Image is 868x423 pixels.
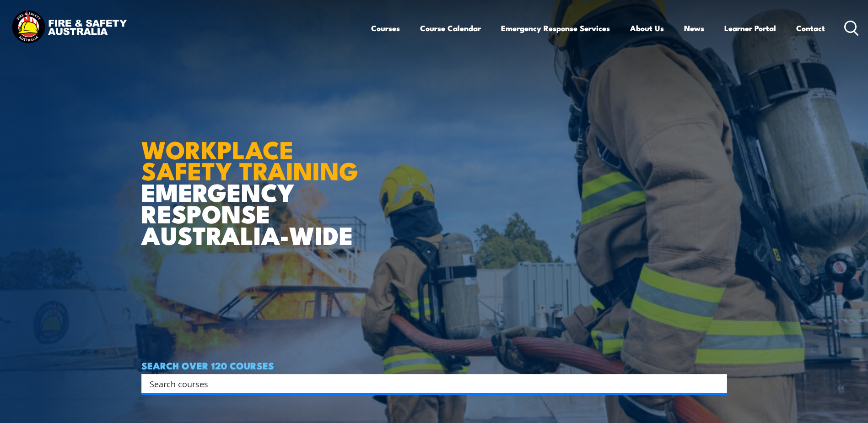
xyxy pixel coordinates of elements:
a: Courses [371,16,400,40]
input: Search input [150,377,707,390]
a: About Us [630,16,664,40]
button: Search magnifier button [711,377,724,390]
strong: WORKPLACE SAFETY TRAINING [141,130,358,189]
a: Course Calendar [420,16,481,40]
a: Learner Portal [724,16,776,40]
form: Search form [151,377,709,390]
h1: EMERGENCY RESPONSE AUSTRALIA-WIDE [141,115,365,245]
h4: SEARCH OVER 120 COURSES [141,360,727,370]
a: Contact [796,16,825,40]
a: News [684,16,704,40]
a: Emergency Response Services [501,16,610,40]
